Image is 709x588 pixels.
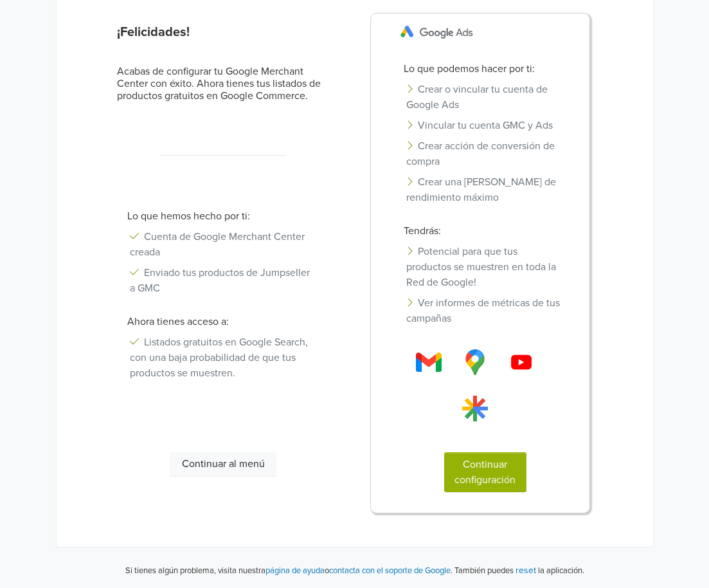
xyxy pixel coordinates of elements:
li: Vincular tu cuenta GMC y Ads [393,115,577,136]
img: Gmail Logo [462,396,488,421]
p: Tendrás: [393,223,577,239]
a: página de ayuda [265,565,325,576]
img: Gmail Logo [508,349,534,375]
li: Potencial para que tus productos se muestren en toda la Red de Google! [393,241,577,293]
button: Continuar al menú [170,452,276,476]
li: Crear una [PERSON_NAME] de rendimiento máximo [393,172,577,208]
a: contacta con el soporte de Google [329,565,451,576]
button: reset [516,563,536,578]
li: Enviado tus productos de Jumpseller a GMC [117,262,330,299]
h6: Acabas de configurar tu Google Merchant Center con éxito. Ahora tienes tus listados de productos ... [117,66,330,103]
p: Lo que hemos hecho por ti: [117,208,330,224]
img: Google Ads Logo [393,19,480,46]
button: Continuar configuración [444,452,526,492]
h5: ¡Felicidades! [117,24,330,40]
li: Crear acción de conversión de compra [393,136,577,172]
img: Gmail Logo [416,349,442,375]
p: Ahora tienes acceso a: [117,314,330,329]
p: Si tienes algún problema, visita nuestra o . [125,565,453,578]
img: Gmail Logo [462,349,488,375]
li: Ver informes de métricas de tus campañas [393,293,577,329]
p: Lo que podemos hacer por ti: [393,61,577,77]
p: También puedes la aplicación. [453,563,584,578]
li: Cuenta de Google Merchant Center creada [117,226,330,262]
li: Crear o vincular tu cuenta de Google Ads [393,79,577,115]
li: Listados gratuitos en Google Search, con una baja probabilidad de que tus productos se muestren. [117,332,330,383]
